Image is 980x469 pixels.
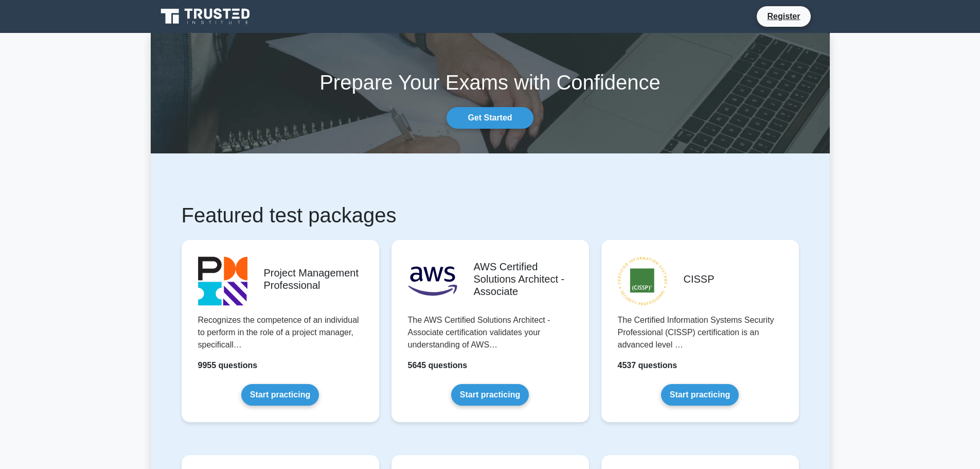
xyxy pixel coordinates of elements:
a: Start practicing [241,384,319,406]
a: Register [761,10,806,23]
h1: Prepare Your Exams with Confidence [151,70,830,95]
a: Get Started [447,107,533,129]
h1: Featured test packages [182,203,799,228]
a: Start practicing [661,384,739,406]
a: Start practicing [451,384,529,406]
